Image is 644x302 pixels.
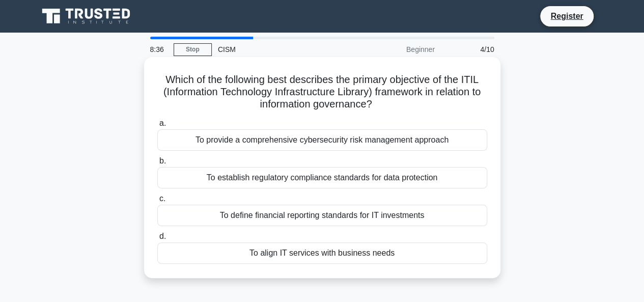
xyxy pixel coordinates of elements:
div: Beginner [352,39,441,60]
span: d. [159,232,166,240]
a: Register [544,10,589,22]
div: 4/10 [441,39,500,60]
div: 8:36 [144,39,174,60]
span: b. [159,156,166,165]
div: CISM [212,39,352,60]
h5: Which of the following best describes the primary objective of the ITIL (Information Technology I... [156,73,488,111]
div: To define financial reporting standards for IT investments [157,205,487,226]
a: Stop [174,43,212,56]
div: To provide a comprehensive cybersecurity risk management approach [157,129,487,151]
span: a. [159,119,166,127]
span: c. [159,194,165,203]
div: To establish regulatory compliance standards for data protection [157,167,487,188]
div: To align IT services with business needs [157,242,487,264]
